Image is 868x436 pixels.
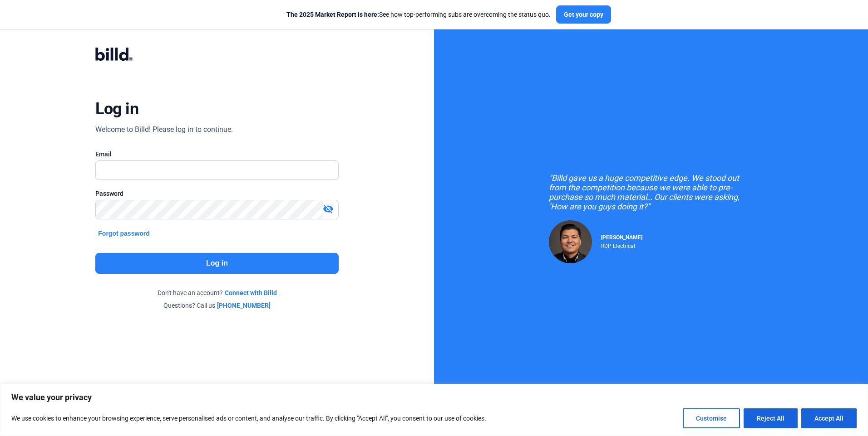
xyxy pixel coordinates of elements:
span: The 2025 Market Report is here: [286,11,379,18]
div: "Billd gave us a huge competitive edge. We stood out from the competition because we were able to... [549,173,753,211]
div: Don't have an account? [95,288,338,297]
div: Password [95,189,338,198]
div: Welcome to Billd! Please log in to continue. [95,124,233,135]
div: Questions? Call us [95,301,338,310]
button: Forgot password [95,228,153,238]
button: Get your copy [556,5,611,24]
a: Connect with Billd [225,288,277,297]
p: We value your privacy [11,392,857,403]
div: See how top-performing subs are overcoming the status quo. [286,10,551,19]
img: Raul Pacheco [549,220,592,263]
button: Customise [683,408,740,428]
div: Email [95,150,338,159]
a: [PHONE_NUMBER] [217,301,271,310]
button: Log in [95,253,338,274]
button: Reject All [744,408,798,428]
div: RDP Electrical [601,241,642,249]
div: Log in [95,99,138,119]
button: Accept All [801,408,857,428]
mat-icon: visibility_off [323,203,334,214]
span: [PERSON_NAME] [601,234,642,241]
p: We use cookies to enhance your browsing experience, serve personalised ads or content, and analys... [11,413,486,424]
